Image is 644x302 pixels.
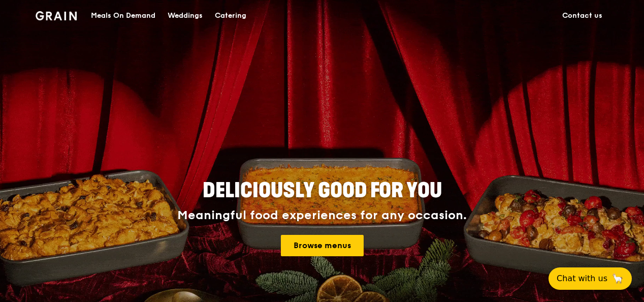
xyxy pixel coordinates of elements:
a: Weddings [162,1,209,31]
a: Contact us [556,1,608,31]
span: Deliciously good for you [203,178,442,203]
div: Meals On Demand [91,1,155,31]
div: Catering [215,1,246,31]
a: Browse menus [281,235,364,256]
span: 🦙 [611,273,624,285]
span: Chat with us [557,273,607,285]
div: Meaningful food experiences for any occasion. [139,208,505,223]
div: Weddings [168,1,203,31]
a: Catering [209,1,252,31]
button: Chat with us🦙 [549,267,632,290]
img: Grain [36,11,77,20]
